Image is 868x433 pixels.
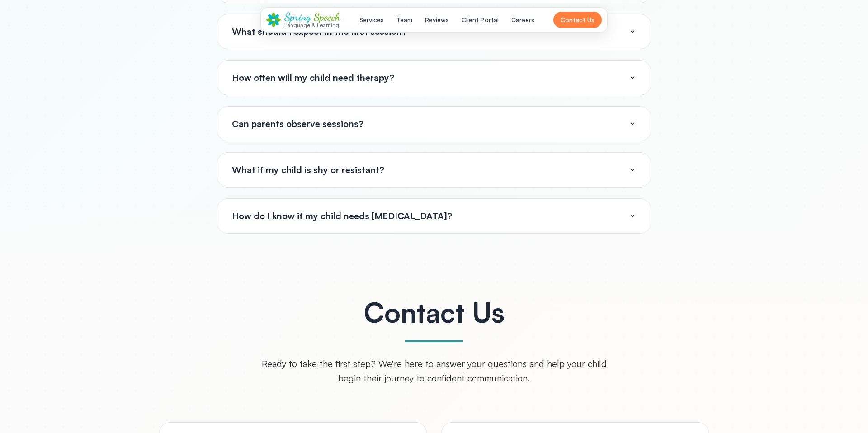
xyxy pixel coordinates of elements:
button: Reviews [420,12,454,28]
span: Speech [314,10,340,24]
div: Language & Learning [284,22,340,28]
span: Can parents observe sessions? [232,118,363,130]
span: How do I know if my child needs [MEDICAL_DATA]? [232,210,452,222]
button: Can parents observe sessions? [217,107,651,141]
span: What if my child is shy or resistant? [232,164,384,176]
span: Ready to take the first step? We're here to answer your questions and help your child begin their... [262,358,607,384]
span: Spring [284,10,311,24]
button: How often will my child need therapy? [217,61,651,95]
span: How often will my child need therapy? [232,71,394,84]
button: Team [391,12,418,28]
button: Services [354,12,389,28]
h2: Contact Us [159,299,709,326]
button: Careers [506,12,540,28]
button: What if my child is shy or resistant? [217,153,651,187]
button: How do I know if my child needs [MEDICAL_DATA]? [217,199,651,233]
button: Client Portal [456,12,504,28]
button: Contact Us [553,12,602,28]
